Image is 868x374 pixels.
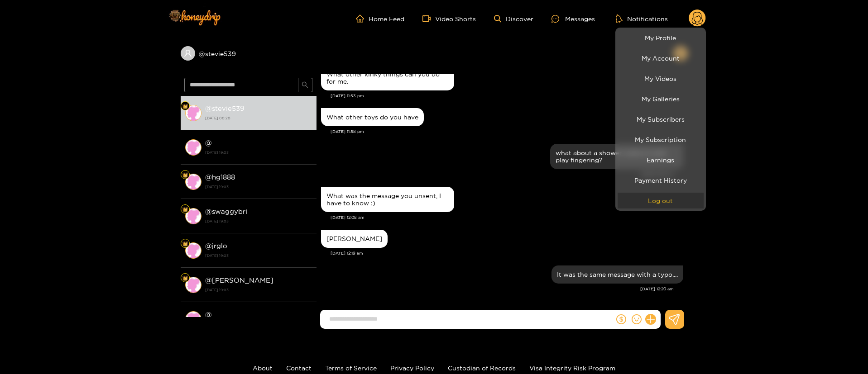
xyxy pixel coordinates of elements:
a: Earnings [618,152,704,168]
a: My Subscribers [618,111,704,127]
a: Payment History [618,172,704,188]
a: My Account [618,50,704,66]
a: My Subscription [618,132,704,147]
a: My Videos [618,71,704,86]
a: My Profile [618,30,704,46]
a: My Galleries [618,91,704,107]
button: Log out [618,193,704,208]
